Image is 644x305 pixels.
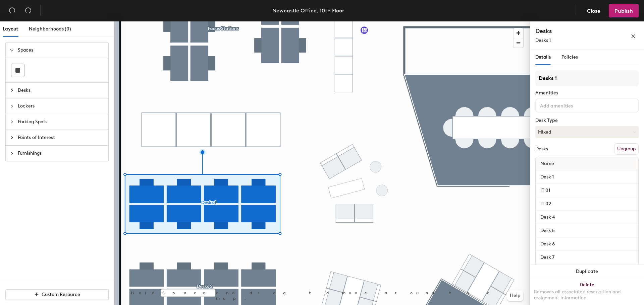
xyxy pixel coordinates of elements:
input: Unnamed desk [537,186,637,195]
h4: Desks [535,27,609,35]
span: expanded [10,48,14,52]
button: Custom Resource [5,289,109,300]
span: collapsed [10,151,14,155]
button: Undo (⌘ + Z) [5,4,19,17]
span: Name [537,158,557,170]
span: Close [587,8,600,14]
input: Add amenities [539,101,599,109]
div: Desks [535,146,548,152]
div: Desk Type [535,118,639,123]
input: Unnamed desk [537,226,637,235]
button: Duplicate [530,265,644,278]
button: Ungroup [614,143,639,155]
span: collapsed [10,88,14,92]
div: Newcastle Office, 10th Floor [272,6,344,15]
button: Redo (⌘ + ⇧ + Z) [21,4,35,17]
div: Removes all associated reservation and assignment information [534,289,640,301]
button: Publish [609,4,639,17]
span: Points of Interest [18,130,104,145]
span: Details [535,54,551,60]
span: collapsed [10,104,14,108]
span: Publish [614,8,633,14]
span: Neighborhoods (0) [29,26,71,32]
input: Unnamed desk [537,239,637,249]
input: Unnamed desk [537,199,637,209]
span: Spaces [18,43,104,58]
span: Layout [3,26,18,32]
input: Unnamed desk [537,253,637,262]
span: close [631,34,636,39]
span: Policies [561,54,578,60]
button: Mixed [535,126,639,138]
div: Amenities [535,90,639,96]
span: Desks [18,83,104,98]
span: collapsed [10,120,14,124]
button: Help [507,290,523,301]
input: Unnamed desk [537,172,637,182]
span: Lockers [18,98,104,114]
span: Parking Spots [18,114,104,130]
span: Custom Resource [42,292,80,297]
span: Desks 1 [535,37,551,43]
input: Unnamed desk [537,213,637,222]
span: collapsed [10,136,14,140]
span: Furnishings [18,146,104,161]
button: Close [581,4,606,17]
span: undo [9,7,15,14]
